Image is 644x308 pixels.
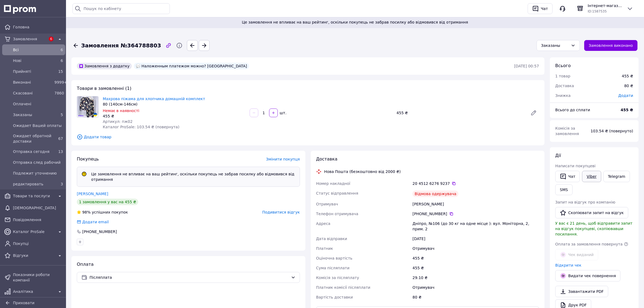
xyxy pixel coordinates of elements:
[262,210,300,214] span: Подивитися відгук
[316,295,353,299] span: Вартість доставки
[316,202,338,206] span: Отримувач
[77,134,539,140] span: Додати товар
[394,109,526,117] div: 455 ₴
[72,3,170,14] input: Пошук по кабінету
[411,234,540,244] div: [DATE]
[316,237,347,241] span: Дата відправки
[316,246,333,251] span: Платник
[411,244,540,253] div: Отримувач
[316,181,351,186] span: Номер накладної
[61,113,63,117] span: 5
[13,80,52,85] span: Виконані
[555,63,571,68] span: Всього
[58,149,63,154] span: 13
[61,182,63,186] span: 3
[77,199,138,205] div: 1 замовлення у вас на 455 ₴
[136,64,140,68] img: :speech_balloon:
[13,253,54,258] span: Відгуки
[316,156,338,162] span: Доставка
[266,157,300,161] span: Змінити покупця
[555,286,608,297] a: Завантажити PDF
[588,3,622,8] span: Інтернет-магазин "Дитяче містечко"
[588,9,607,13] span: ID: 1587535
[103,101,245,107] div: 80 (140см-146см)
[49,37,54,41] span: 6
[541,42,569,48] div: Заказаны
[412,191,458,197] div: Відмова одержувача
[103,97,205,101] a: Махрова піжама для хлопчика домашній комплект
[13,47,52,53] span: Всi
[13,24,63,30] span: Головна
[13,123,63,128] span: Ожидает Вашей оплаты
[13,69,52,74] span: Прийняті
[54,91,64,95] span: 7860
[103,109,139,113] span: Немає в наявності
[81,42,161,50] span: Замовлення №364788803
[411,253,540,263] div: 455 ₴
[13,289,54,294] span: Аналітика
[555,93,571,98] span: Знижка
[555,84,574,88] span: Доставка
[77,156,99,162] span: Покупець
[77,192,108,196] a: [PERSON_NAME]
[13,301,34,305] span: Приховати
[316,191,358,195] span: Статус відправлення
[514,64,539,68] time: [DATE] 00:57
[13,133,52,144] span: Ожидает обратной доставки
[621,80,636,92] div: 80 ₴
[77,96,98,117] img: Махрова піжама для хлопчика домашній комплект
[555,270,620,281] button: Видати чек повернення
[77,63,132,69] div: Замовлення з додатку
[555,126,579,136] span: Комісія за замовлення
[103,113,245,119] div: 455 ₴
[411,199,540,209] div: [PERSON_NAME]
[61,48,63,52] span: 6
[58,69,63,74] span: 15
[13,193,54,199] span: Товари та послуги
[13,217,63,222] span: Повідомлення
[555,184,573,195] button: SMS
[13,101,63,107] span: Оплачені
[621,108,633,112] b: 455 ₴
[618,93,633,98] span: Додати
[582,171,601,182] a: Viber
[13,205,63,211] span: [DEMOGRAPHIC_DATA]
[584,40,638,51] button: Замовлення виконано
[528,3,553,14] button: Чат
[411,273,540,283] div: 29.10 ₴
[13,160,63,165] span: Отправка след рабочий
[76,219,109,225] div: Додати email
[555,242,623,246] span: Оплата за замовлення повернута
[555,200,615,204] span: Запит на відгук про компанію
[316,221,331,226] span: Адреса
[82,219,109,225] div: Додати email
[54,80,67,84] span: 9999+
[603,171,630,182] a: Telegram
[316,285,371,290] span: Платник комісії післяплати
[555,221,633,236] span: У вас є 21 день, щоб відправити запит на відгук покупцеві, скопіювавши посилання.
[90,274,289,280] span: Післяплата
[411,219,540,234] div: Дніпро, №106 (до 30 кг на одне місце ): вул. Моніторна, 2, прим. 2
[555,171,580,182] button: Чат
[316,212,358,216] span: Телефон отримувача
[540,5,549,13] div: Чат
[412,181,539,186] div: 20 4512 6276 9237
[13,272,63,283] span: Показники роботи компанії
[77,86,131,91] span: Товари в замовленні (1)
[555,164,596,168] span: Написати покупцеві
[555,108,590,112] span: Всього до сплати
[13,181,52,187] span: редактировать
[13,171,63,176] span: Подлежит уточнению
[278,110,287,116] div: шт.
[316,256,352,260] span: Оціночна вартість
[82,210,91,214] span: 98%
[591,129,633,133] span: 103.54 ₴ (повернуто)
[411,263,540,273] div: 455 ₴
[134,63,249,69] div: Наложенным платежом можно? [GEOGRAPHIC_DATA]
[89,171,298,182] div: Це замовлення не впливає на ваш рейтинг, оскільки покупець не забрав посилку або відмовився від о...
[103,125,179,129] span: Каталог ProSale: 103.54 ₴ (повернута)
[411,283,540,292] div: Отримувач
[13,36,46,42] span: Замовлення
[61,58,63,63] span: 6
[323,169,402,174] div: Нова Пошта (безкоштовно від 2000 ₴)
